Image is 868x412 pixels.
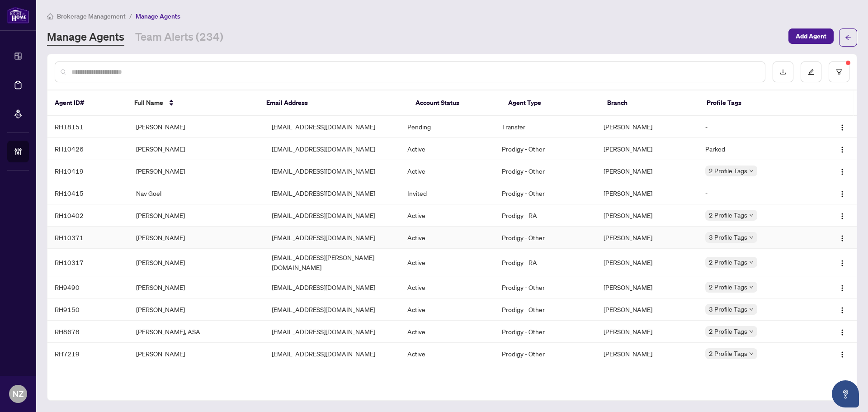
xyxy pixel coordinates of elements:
td: [EMAIL_ADDRESS][DOMAIN_NAME] [264,227,400,249]
td: Transfer [495,116,596,138]
img: Logo [839,351,846,358]
td: [PERSON_NAME] [596,138,698,160]
td: [PERSON_NAME] [596,276,698,298]
td: Prodigy - Other [495,321,596,343]
button: Logo [835,346,849,361]
img: Logo [839,284,846,292]
th: Branch [600,90,699,116]
img: Logo [839,329,846,336]
td: [EMAIL_ADDRESS][DOMAIN_NAME] [264,160,400,182]
td: - [698,116,813,138]
td: RH10415 [47,182,129,204]
td: Nav Goel [129,182,264,204]
td: [EMAIL_ADDRESS][DOMAIN_NAME] [264,204,400,227]
span: 2 Profile Tags [709,348,747,359]
td: [PERSON_NAME] [129,343,264,365]
img: Logo [839,168,846,175]
td: RH18151 [47,116,129,138]
td: Prodigy - RA [495,249,596,276]
span: Brokerage Management [57,12,126,20]
span: down [749,307,754,312]
img: Logo [839,260,846,267]
td: Active [400,276,495,298]
td: RH10426 [47,138,129,160]
td: [EMAIL_ADDRESS][DOMAIN_NAME] [264,298,400,321]
td: [PERSON_NAME] [129,227,264,249]
td: [PERSON_NAME] [596,343,698,365]
span: down [749,235,754,240]
td: [PERSON_NAME] [596,160,698,182]
td: Active [400,160,495,182]
span: 2 Profile Tags [709,282,747,292]
span: 2 Profile Tags [709,210,747,220]
td: Prodigy - RA [495,204,596,227]
td: Prodigy - Other [495,343,596,365]
td: [PERSON_NAME] [596,116,698,138]
td: Prodigy - Other [495,227,596,249]
th: Agent ID# [47,90,127,116]
td: RH9150 [47,298,129,321]
td: Active [400,227,495,249]
span: Add Agent [796,29,826,43]
td: [PERSON_NAME] [129,249,264,276]
td: RH9490 [47,276,129,298]
span: edit [808,69,814,75]
td: Active [400,204,495,227]
td: - [698,182,813,204]
span: download [780,69,786,75]
td: [PERSON_NAME] [596,204,698,227]
td: Invited [400,182,495,204]
img: Logo [839,235,846,242]
button: Logo [835,164,849,178]
td: [PERSON_NAME] [129,276,264,298]
span: 3 Profile Tags [709,232,747,242]
span: 2 Profile Tags [709,326,747,336]
button: Logo [835,255,849,270]
img: logo [7,7,29,24]
td: [PERSON_NAME] [129,138,264,160]
span: Manage Agents [136,12,180,20]
th: Account Status [408,90,501,116]
td: Active [400,138,495,160]
td: Active [400,343,495,365]
td: [PERSON_NAME] [596,321,698,343]
button: Logo [835,230,849,245]
td: Active [400,298,495,321]
span: home [47,13,53,19]
td: [EMAIL_ADDRESS][DOMAIN_NAME] [264,182,400,204]
span: 3 Profile Tags [709,304,747,314]
button: Logo [835,302,849,317]
td: Prodigy - Other [495,138,596,160]
span: down [749,351,754,356]
span: 2 Profile Tags [709,257,747,267]
td: [EMAIL_ADDRESS][DOMAIN_NAME] [264,276,400,298]
img: Logo [839,190,846,198]
th: Agent Type [501,90,600,116]
span: 2 Profile Tags [709,166,747,176]
span: down [749,260,754,265]
td: [EMAIL_ADDRESS][PERSON_NAME][DOMAIN_NAME] [264,249,400,276]
span: down [749,213,754,218]
td: Active [400,321,495,343]
img: Logo [839,146,846,153]
span: Full Name [134,98,163,108]
button: Add Agent [788,28,834,44]
img: Logo [839,213,846,220]
td: Prodigy - Other [495,298,596,321]
img: Logo [839,124,846,131]
td: Prodigy - Other [495,182,596,204]
a: Team Alerts (234) [135,29,223,46]
td: Active [400,249,495,276]
td: [PERSON_NAME] [596,182,698,204]
td: [PERSON_NAME] [596,298,698,321]
span: down [749,329,754,334]
td: [PERSON_NAME] [596,249,698,276]
li: / [129,11,132,21]
span: down [749,285,754,289]
button: Logo [835,324,849,339]
td: RH10317 [47,249,129,276]
td: RH7219 [47,343,129,365]
td: Prodigy - Other [495,160,596,182]
td: RH10419 [47,160,129,182]
td: [PERSON_NAME], ASA [129,321,264,343]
